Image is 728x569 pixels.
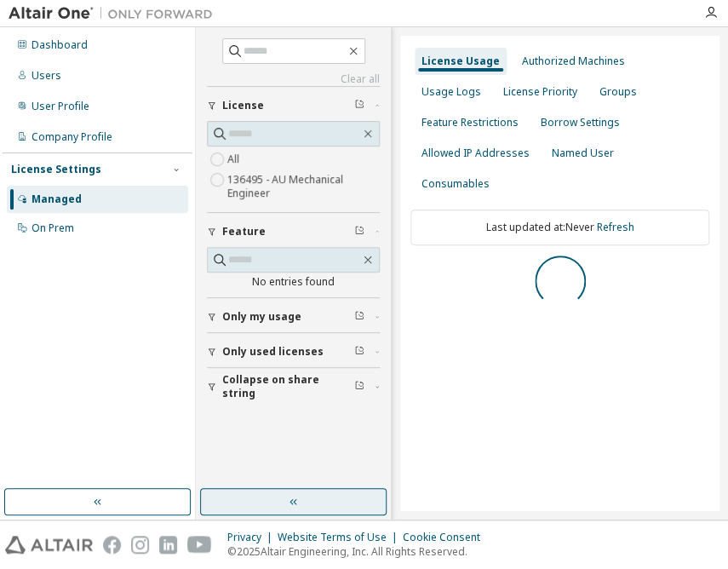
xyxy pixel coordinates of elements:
[32,221,74,235] div: On Prem
[421,85,481,99] div: Usage Logs
[410,210,709,245] div: Last updated at: Never
[32,69,61,83] div: Users
[599,85,637,99] div: Groups
[227,544,490,559] p: © 2025 Altair Engineering, Inc. All Rights Reserved.
[278,531,403,544] div: Website Terms of Use
[421,55,500,68] div: License Usage
[103,536,121,554] img: facebook.svg
[354,380,364,394] span: Clear filter
[597,220,634,234] a: Refresh
[207,275,380,289] div: No entries found
[11,163,101,176] div: License Settings
[541,116,620,129] div: Borrow Settings
[227,531,278,544] div: Privacy
[131,536,149,554] img: instagram.svg
[354,310,364,324] span: Clear filter
[207,333,380,371] button: Only used licenses
[421,147,530,160] div: Allowed IP Addresses
[503,85,577,99] div: License Priority
[421,116,519,129] div: Feature Restrictions
[421,177,490,191] div: Consumables
[522,55,625,68] div: Authorized Machines
[32,130,112,144] div: Company Profile
[552,147,614,160] div: Named User
[5,536,93,554] img: altair_logo.svg
[354,225,364,239] span: Clear filter
[227,170,380,204] label: 136495 - AU Mechanical Engineer
[222,345,324,359] span: Only used licenses
[9,5,221,22] img: Altair One
[207,298,380,336] button: Only my usage
[32,100,89,113] div: User Profile
[159,536,177,554] img: linkedin.svg
[222,225,266,239] span: Feature
[207,368,380,405] button: Collapse on share string
[207,72,380,86] a: Clear all
[222,99,264,112] span: License
[32,38,88,52] div: Dashboard
[354,345,364,359] span: Clear filter
[222,310,301,324] span: Only my usage
[222,373,354,400] span: Collapse on share string
[207,213,380,250] button: Feature
[207,87,380,124] button: License
[32,193,82,206] div: Managed
[354,99,364,112] span: Clear filter
[227,149,243,170] label: All
[187,536,212,554] img: youtube.svg
[403,531,490,544] div: Cookie Consent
